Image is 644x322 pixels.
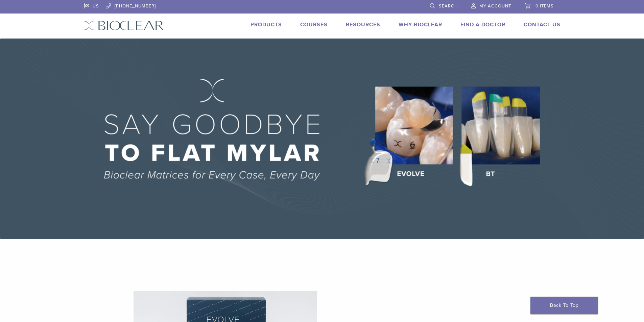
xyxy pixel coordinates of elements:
[399,21,442,28] a: Why Bioclear
[251,21,282,28] a: Products
[346,21,380,28] a: Resources
[460,21,505,28] a: Find A Doctor
[535,3,554,9] span: 0 items
[530,297,598,314] a: Back To Top
[84,21,164,30] img: Bioclear
[439,3,458,9] span: Search
[300,21,328,28] a: Courses
[479,3,511,9] span: My Account
[524,21,560,28] a: Contact Us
